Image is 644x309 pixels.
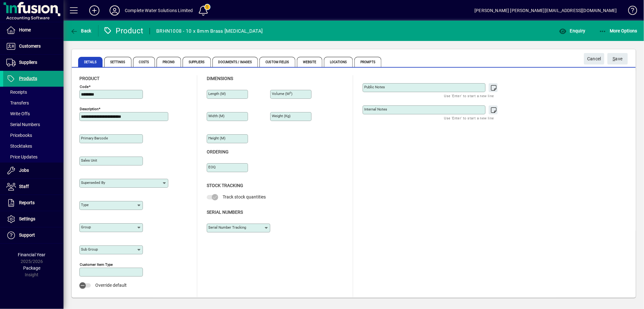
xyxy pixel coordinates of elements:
span: Custom Fields [259,57,295,67]
a: Customers [3,38,64,54]
mat-label: Public Notes [364,85,385,89]
button: Save [607,53,628,64]
a: Suppliers [3,55,64,71]
div: Complete Water Solutions Limited [125,5,193,16]
button: Cancel [584,53,604,64]
a: Jobs [3,163,64,178]
a: Transfers [3,97,64,108]
span: Stock Tracking [207,183,243,188]
span: Write Offs [6,111,30,116]
a: Support [3,227,64,243]
mat-label: Primary barcode [81,136,108,140]
a: Write Offs [3,108,64,119]
a: Settings [3,211,64,227]
a: Serial Numbers [3,119,64,130]
mat-label: Sales unit [81,158,97,163]
span: Support [19,232,35,238]
span: Override default [95,283,127,288]
span: Suppliers [19,60,37,65]
button: Add [84,5,104,16]
mat-label: Superseded by [81,180,105,185]
span: Suppliers [183,57,211,67]
mat-hint: Use 'Enter' to start a new line [444,114,494,122]
span: Pricing [157,57,181,67]
a: Price Updates [3,151,64,162]
mat-label: EOQ [208,165,216,169]
span: Back [70,28,91,33]
span: Reports [19,200,35,205]
span: Package [23,265,40,271]
span: Details [78,57,103,67]
span: Price Updates [6,154,37,159]
mat-label: Height (m) [208,136,225,140]
a: Pricebooks [3,130,64,141]
span: Home [19,27,31,32]
a: Stocktakes [3,141,64,151]
span: Ordering [207,149,229,154]
a: Knowledge Base [623,1,636,22]
span: Website [297,57,323,67]
button: Back [69,25,93,37]
span: Dimensions [207,76,233,81]
span: More Options [599,28,638,33]
span: Products [19,76,37,81]
mat-label: Internal Notes [364,107,387,111]
a: Staff [3,179,64,195]
span: Staff [19,184,29,189]
span: Stocktakes [6,144,32,149]
span: Financial Year [18,252,46,257]
span: Cancel [587,54,601,64]
mat-hint: Use 'Enter' to start a new line [444,92,494,99]
button: Profile [104,5,125,16]
mat-label: Length (m) [208,91,226,96]
span: Track stock quantities [223,194,266,199]
span: ave [613,54,623,64]
button: Enquiry [557,25,587,37]
span: Settings [104,57,131,67]
span: Prompts [354,57,381,67]
span: Jobs [19,168,29,173]
mat-label: Type [81,203,89,207]
a: Home [3,22,64,38]
mat-label: Sub group [81,247,98,252]
mat-label: Weight (Kg) [272,114,291,118]
span: Serial Numbers [6,122,40,127]
mat-label: Description [80,107,98,111]
mat-label: Code [80,84,89,89]
mat-label: Serial Number tracking [208,225,246,230]
mat-label: Width (m) [208,114,225,118]
span: Product [79,76,99,81]
span: Settings [19,216,35,221]
span: Pricebooks [6,133,32,138]
app-page-header-button: Back [64,25,98,37]
div: [PERSON_NAME] [PERSON_NAME][EMAIL_ADDRESS][DOMAIN_NAME] [474,5,617,16]
span: Documents / Images [212,57,258,67]
mat-label: Volume (m ) [272,91,292,96]
a: Receipts [3,87,64,97]
span: Customers [19,44,41,49]
span: S [613,56,615,61]
span: Locations [324,57,353,67]
button: More Options [597,25,639,37]
span: Costs [133,57,155,67]
span: Serial Numbers [207,210,243,215]
mat-label: Group [81,225,91,229]
a: Reports [3,195,64,211]
span: Enquiry [559,28,585,33]
div: BRHN1008 - 10 x 8mm Brass [MEDICAL_DATA] [156,26,263,36]
sup: 3 [290,91,291,94]
span: Transfers [6,100,29,105]
span: Receipts [6,90,27,95]
div: Product [103,26,144,36]
mat-label: Customer Item Type [80,262,113,267]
